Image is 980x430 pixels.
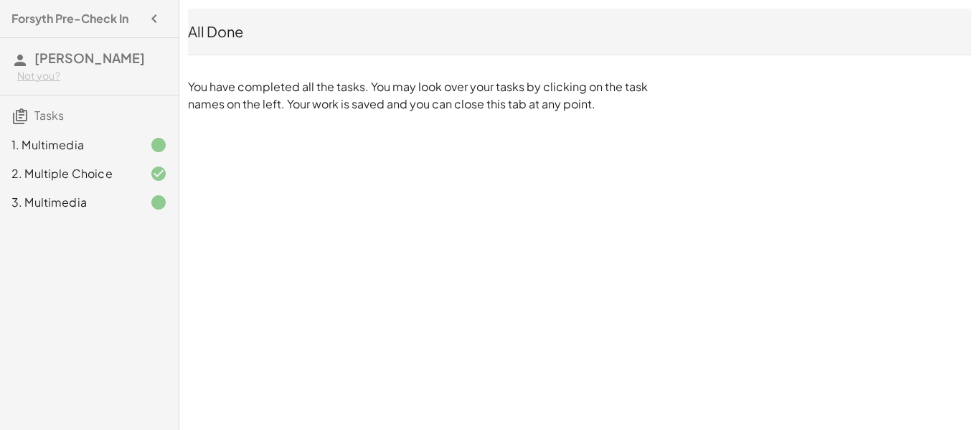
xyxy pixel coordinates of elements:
[11,136,127,154] div: 1. Multimedia
[11,10,128,27] h4: Forsyth Pre-Check In
[17,69,167,83] div: Not you?
[150,165,167,182] i: Task finished and correct.
[11,165,127,182] div: 2. Multiple Choice
[11,194,127,211] div: 3. Multimedia
[188,22,971,42] div: All Done
[150,136,167,154] i: Task finished.
[34,50,145,66] span: [PERSON_NAME]
[34,108,64,123] span: Tasks
[150,194,167,211] i: Task finished.
[188,78,654,113] p: You have completed all the tasks. You may look over your tasks by clicking on the task names on t...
